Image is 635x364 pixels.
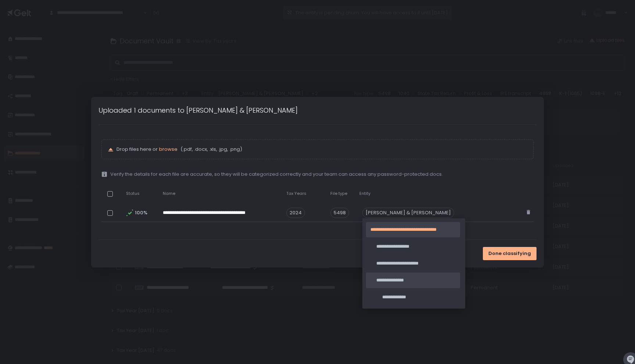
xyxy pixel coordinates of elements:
span: 100% [135,210,147,216]
span: (.pdf, .docx, .xls, .jpg, .png) [179,146,242,153]
span: Status [126,191,140,196]
h1: Uploaded 1 documents to [PERSON_NAME] & [PERSON_NAME] [98,105,298,115]
span: Entity [359,191,370,196]
div: [PERSON_NAME] & [PERSON_NAME] [362,208,454,218]
div: 5498 [330,208,349,218]
span: Name [163,191,175,196]
button: Done classifying [483,247,537,260]
span: Tax Years [286,191,306,196]
span: Verify the details for each file are accurate, so they will be categorized correctly and your tea... [110,171,443,178]
span: Done classifying [488,250,531,257]
p: Drop files here or [116,146,527,153]
button: browse [159,146,177,153]
span: 2024 [286,208,305,218]
span: File type [330,191,347,196]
